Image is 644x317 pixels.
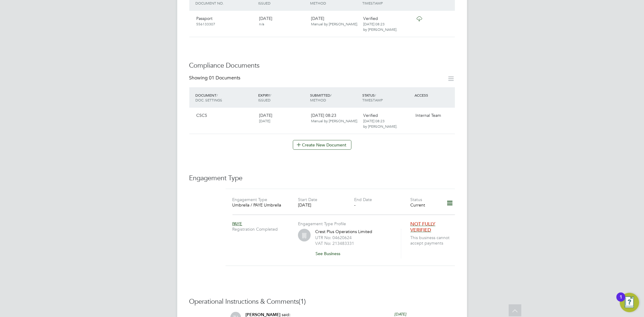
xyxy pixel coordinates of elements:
span: [DATE] [395,312,407,317]
span: (1) [299,297,306,306]
span: TIMESTAMP [362,1,383,5]
h3: Engagement Type [189,174,455,183]
div: Showing [189,75,242,81]
span: ISSUED [258,1,271,5]
label: UTR No: 04620624 [315,235,352,240]
label: VAT No: 213483331 [315,241,354,246]
span: n/a [259,21,264,26]
span: / [375,93,376,98]
span: DOC. SETTINGS [196,98,223,102]
span: by [PERSON_NAME]. [363,27,397,32]
div: Umbrella / PAYE Umbrella [232,202,289,208]
div: SUBMITTED [309,90,361,105]
div: DOCUMENT [194,90,257,105]
span: TIMESTAMP [362,98,383,102]
h3: Operational Instructions & Comments [189,297,455,306]
span: METHOD [310,1,326,5]
div: STATUS [361,90,413,105]
div: - [354,202,410,208]
span: Manual by [PERSON_NAME]. [311,118,358,123]
span: Manual by [PERSON_NAME]. [311,21,358,26]
span: Internal Team [415,113,441,118]
span: [DATE] 08:23 [311,113,358,123]
div: ACCESS [413,90,455,101]
div: [DATE] [309,13,361,29]
label: Status [410,197,422,202]
span: CSCS [197,113,207,118]
span: This business cannot accept payments [410,235,457,246]
span: ISSUED [258,98,271,102]
div: [DATE] [257,13,309,29]
span: Verified [363,16,378,21]
span: [DATE] [259,118,270,123]
span: DOCUMENT NO. [196,1,224,5]
button: See Business [315,249,345,258]
span: [DATE] 08:23 [363,21,385,26]
label: Engagement Type [232,197,268,202]
h3: Compliance Documents [189,61,455,70]
label: Start Date [298,197,317,202]
div: Crest Plus Operations Limited [315,229,394,258]
span: / [331,93,332,98]
label: End Date [354,197,372,202]
span: METHOD [310,98,326,102]
span: 556133307 [197,21,216,26]
span: 01 Documents [209,75,241,81]
span: PAYE [232,221,242,226]
label: Engagement Type Profile [298,221,346,226]
button: Create New Document [293,140,351,150]
div: [DATE] [298,202,354,208]
span: Verified [363,113,378,118]
span: NOT FULLY VERIFIED [410,221,435,233]
span: Registration Completed [232,226,298,232]
span: / [217,93,218,98]
div: 1 [620,297,622,305]
span: [DATE] [259,113,272,118]
span: [DATE] 08:23 by [PERSON_NAME]. [363,118,397,129]
div: EXPIRY [257,90,309,105]
div: Passport [194,13,257,29]
div: Current [410,202,438,208]
button: Open Resource Center, 1 new notification [620,293,639,312]
span: / [270,93,271,98]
